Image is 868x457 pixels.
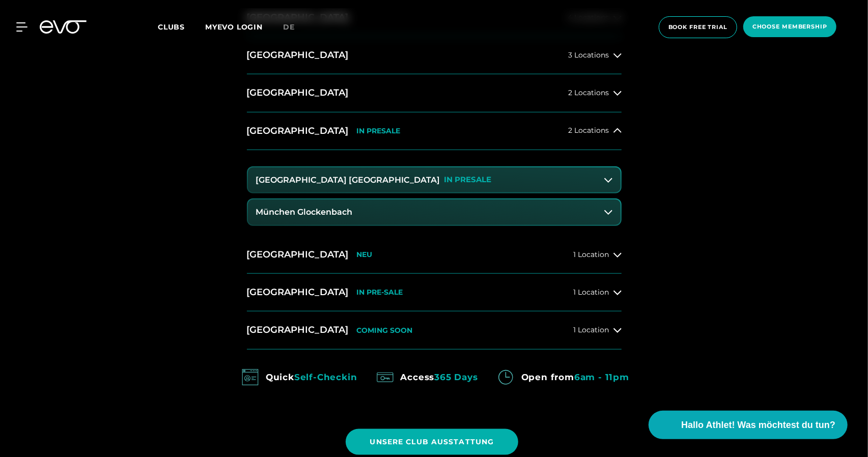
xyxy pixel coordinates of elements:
[752,22,827,31] span: choose membership
[158,22,185,32] span: Clubs
[374,366,397,389] img: evofitness
[256,208,353,217] h3: München Glockenbach
[740,16,839,38] a: choose membership
[357,288,403,297] p: IN PRE-SALE
[205,22,263,32] a: MYEVO LOGIN
[569,127,609,134] span: 2 Locations
[401,369,478,385] div: Access
[370,437,494,447] span: UNSERE CLUB AUSSTATTUNG
[434,372,478,382] em: 365 Days
[574,289,609,296] span: 1 Location
[283,22,295,32] span: de
[668,23,727,32] span: book free trial
[247,236,622,274] button: [GEOGRAPHIC_DATA]NEU1 Location
[247,74,622,112] button: [GEOGRAPHIC_DATA]2 Locations
[569,89,609,97] span: 2 Locations
[444,176,492,184] p: IN PRESALE
[158,22,205,32] a: Clubs
[266,369,357,385] div: Quick
[247,87,349,99] h2: [GEOGRAPHIC_DATA]
[574,372,629,382] em: 6am - 11pm
[247,125,349,137] h2: [GEOGRAPHIC_DATA]
[569,51,609,59] span: 3 Locations
[247,49,349,62] h2: [GEOGRAPHIC_DATA]
[649,411,848,439] button: Hallo Athlet! Was möchtest du tun?
[247,37,622,74] button: [GEOGRAPHIC_DATA]3 Locations
[248,167,621,193] button: [GEOGRAPHIC_DATA] [GEOGRAPHIC_DATA]IN PRESALE
[247,112,622,150] button: [GEOGRAPHIC_DATA]IN PRESALE2 Locations
[248,199,621,225] button: München Glockenbach
[247,324,349,336] h2: [GEOGRAPHIC_DATA]
[247,286,349,299] h2: [GEOGRAPHIC_DATA]
[239,366,262,389] img: evofitness
[256,176,440,185] h3: [GEOGRAPHIC_DATA] [GEOGRAPHIC_DATA]
[357,326,413,335] p: COMING SOON
[494,366,517,389] img: evofitness
[357,250,373,259] p: NEU
[247,311,622,349] button: [GEOGRAPHIC_DATA]COMING SOON1 Location
[681,418,835,432] span: Hallo Athlet! Was möchtest du tun?
[656,16,740,38] a: book free trial
[294,372,357,382] em: Self-Checkin
[574,251,609,259] span: 1 Location
[521,369,629,385] div: Open from
[357,127,401,135] p: IN PRESALE
[574,326,609,334] span: 1 Location
[247,248,349,261] h2: [GEOGRAPHIC_DATA]
[247,274,622,311] button: [GEOGRAPHIC_DATA]IN PRE-SALE1 Location
[283,21,307,33] a: de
